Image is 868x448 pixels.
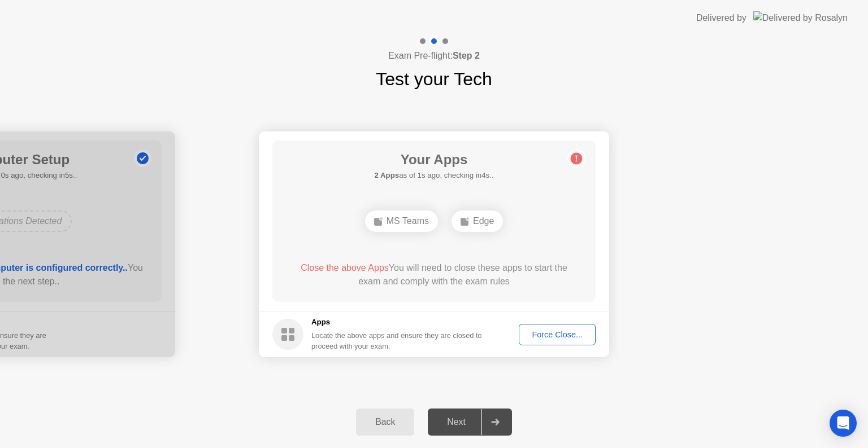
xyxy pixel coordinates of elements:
button: Back [356,409,414,436]
button: Force Close... [519,324,596,345]
div: Delivered by [696,11,747,25]
h1: Your Apps [374,150,493,170]
button: Next [428,409,512,436]
div: Open Intercom Messenger [830,410,857,437]
h1: Test your Tech [376,65,492,93]
img: Delivered by Rosalyn [753,11,848,24]
div: Back [359,417,411,427]
div: Force Close... [523,330,592,339]
div: You will need to close these apps to start the exam and comply with the exam rules [289,261,580,288]
h5: Apps [311,317,483,328]
h5: as of 1s ago, checking in4s.. [374,170,493,181]
h4: Exam Pre-flight: [388,49,480,63]
div: Edge [452,210,503,232]
b: 2 Apps [374,171,399,179]
div: Next [431,417,481,427]
div: Locate the above apps and ensure they are closed to proceed with your exam. [311,330,483,352]
b: Step 2 [453,51,480,60]
span: Close the above Apps [301,263,389,273]
div: MS Teams [365,210,438,232]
